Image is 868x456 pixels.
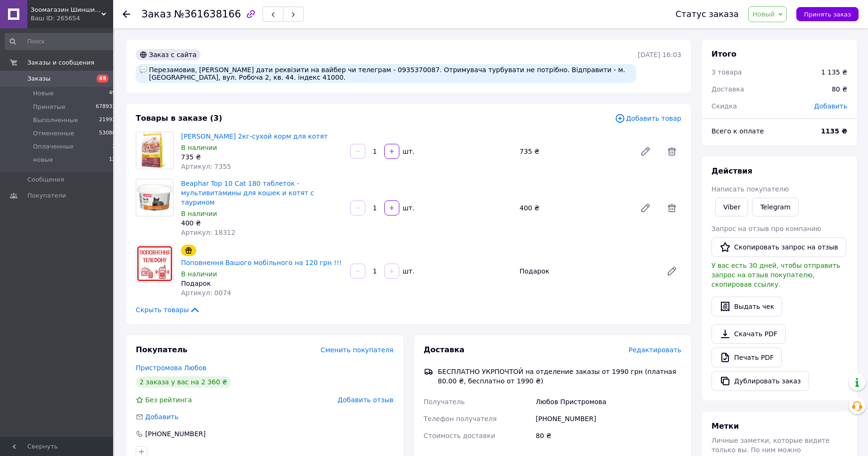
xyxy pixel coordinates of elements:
[752,198,798,216] a: Telegram
[181,259,342,266] a: Поповнення Вашого мобільного на 120 грн !!!
[796,7,859,21] button: Принять заказ
[516,201,632,215] div: 400 ₴
[711,297,782,316] button: Выдать чек
[615,113,681,124] span: Добавить товар
[711,127,764,135] span: Всего к оплате
[112,142,116,151] span: 3
[636,199,655,217] a: Редактировать
[711,166,752,175] span: Действия
[145,396,192,404] span: Без рейтинга
[711,225,821,232] span: Запрос на отзыв про компанию
[400,147,415,156] div: шт.
[400,203,415,213] div: шт.
[711,85,744,93] span: Доставка
[821,67,847,77] div: 1 135 ₴
[136,305,200,315] span: Скрыть товары
[174,8,241,20] span: №361638166
[638,51,681,58] time: [DATE] 16:03
[804,11,851,18] span: Принять заказ
[711,102,737,110] span: Скидка
[400,266,415,276] div: шт.
[27,175,64,184] span: Сообщения
[31,14,113,23] div: Ваш ID: 265654
[516,145,632,158] div: 735 ₴
[144,429,207,439] div: [PHONE_NUMBER]
[436,367,684,386] div: БЕСПЛАТНО УКРПОЧТОЙ на отделение заказы от 1990 грн (платная 80.00 ₴, бесплатно от 1990 ₴)
[662,262,681,281] a: Редактировать
[181,289,231,297] span: Артикул: 0074
[96,103,116,111] span: 678931
[181,270,217,278] span: В наличии
[338,396,393,404] span: Добавить отзыв
[814,102,847,110] span: Добавить
[181,152,343,162] div: 735 ₴
[181,163,231,170] span: Артикул: 7355
[136,183,173,212] img: Beaphar Top 10 Cat 180 таблеток - мультивитамины для кошек и котят с таурином
[711,185,789,193] span: Написать покупателю
[662,142,681,161] span: Удалить
[711,348,782,367] a: Печать PDF
[711,262,840,288] span: У вас есть 30 дней, чтобы отправить запрос на отзыв покупателю, скопировав ссылку.
[136,64,636,83] div: Перезамовив, [PERSON_NAME] дати реквізити на вайбер чи телеграм - 0935370087. Отримувача турбуват...
[321,346,393,354] span: Сменить покупателя
[534,427,683,444] div: 80 ₴
[31,6,101,14] span: Зоомагазин Шиншилка - Дискаунтер зоотоваров.Корма для кошек и собак. Ветеринарная аптека
[424,415,497,423] span: Телефон получателя
[33,156,53,164] span: новые
[424,432,496,439] span: Стоимость доставки
[136,345,187,354] span: Покупатель
[123,9,130,19] div: Вернуться назад
[33,116,78,124] span: Выполненные
[711,68,742,76] span: 3 товара
[136,376,231,388] div: 2 заказа у вас на 2 360 ₴
[99,116,116,124] span: 21993
[628,346,681,354] span: Редактировать
[141,132,168,169] img: Josera Kitten 2кг-сухой корм для котят
[136,364,207,372] a: Пристромова Любов
[27,58,94,67] span: Заказы и сообщения
[136,245,173,282] img: Поповнення Вашого мобільного на 120 грн !!!
[715,198,748,216] a: Viber
[145,413,178,421] span: Добавить
[424,398,465,406] span: Получатель
[711,422,739,431] span: Метки
[676,9,739,19] div: Статус заказа
[181,144,217,151] span: В наличии
[27,75,50,83] span: Заказы
[136,49,200,60] div: Заказ с сайта
[181,133,328,140] a: [PERSON_NAME] 2кг-сухой корм для котят
[140,66,147,74] img: :speech_balloon:
[33,103,66,111] span: Принятые
[516,265,659,278] div: Подарок
[27,191,66,200] span: Покупатели
[33,129,74,138] span: Отмененные
[109,89,116,98] span: 49
[181,218,343,228] div: 400 ₴
[711,324,785,344] a: Скачать PDF
[181,210,217,217] span: В наличии
[33,142,74,151] span: Оплаченные
[636,142,655,161] a: Редактировать
[109,156,116,164] span: 12
[752,10,775,18] span: Новый
[534,393,683,410] div: Любов Пристромова
[711,50,736,58] span: Итого
[99,129,116,138] span: 53088
[826,79,853,99] div: 80 ₴
[711,371,809,391] button: Дублировать заказ
[136,114,222,123] span: Товары в заказе (3)
[181,229,235,236] span: Артикул: 18312
[5,33,116,50] input: Поиск
[662,199,681,217] span: Удалить
[33,89,54,98] span: Новые
[534,410,683,427] div: [PHONE_NUMBER]
[97,75,108,83] span: 48
[711,237,846,257] button: Скопировать запрос на отзыв
[141,8,171,20] span: Заказ
[821,127,847,135] b: 1135 ₴
[424,345,465,354] span: Доставка
[181,279,343,288] div: Подарок
[181,180,314,206] a: Beaphar Top 10 Cat 180 таблеток - мультивитамины для кошек и котят с таурином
